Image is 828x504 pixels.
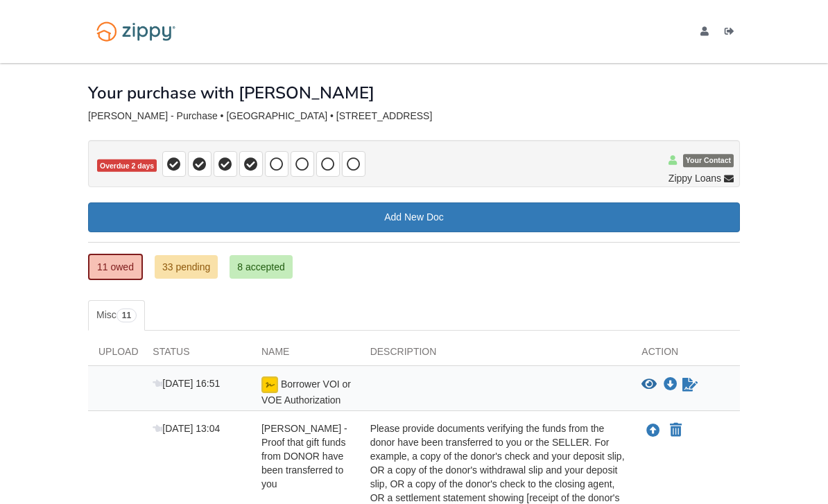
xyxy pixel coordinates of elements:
a: 11 owed [88,254,143,280]
a: Waiting for your co-borrower to e-sign [681,376,699,393]
button: View Borrower VOI or VOE Authorization [641,378,657,392]
a: 33 pending [155,255,218,279]
button: Declare Brooke Moore - Proof that gift funds from DONOR have been transferred to you not applicable [669,422,683,439]
a: 8 accepted [230,255,293,279]
img: Logo [88,15,184,48]
span: Overdue 2 days [97,159,157,173]
img: esign [261,376,278,393]
span: [PERSON_NAME] - Proof that gift funds from DONOR have been transferred to you [261,423,347,489]
div: Upload [88,345,142,365]
a: Log out [725,26,740,40]
div: Name [251,345,360,365]
span: 11 [117,309,137,322]
div: Status [142,345,251,365]
span: Borrower VOI or VOE Authorization [261,379,351,406]
span: [DATE] 13:04 [153,423,220,434]
div: [PERSON_NAME] - Purchase • [GEOGRAPHIC_DATA] • [STREET_ADDRESS] [88,110,740,122]
span: [DATE] 16:51 [153,378,220,389]
a: Download Borrower VOI or VOE Authorization [664,379,678,390]
button: Upload Brooke Moore - Proof that gift funds from DONOR have been transferred to you [645,422,662,440]
div: Description [360,345,632,365]
a: Add New Doc [88,202,740,232]
a: Misc [88,300,145,331]
h1: Your purchase with [PERSON_NAME] [88,84,374,102]
div: Action [631,345,740,365]
a: edit profile [700,26,714,40]
span: Your Contact [683,155,734,168]
span: Zippy Loans [669,171,721,185]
